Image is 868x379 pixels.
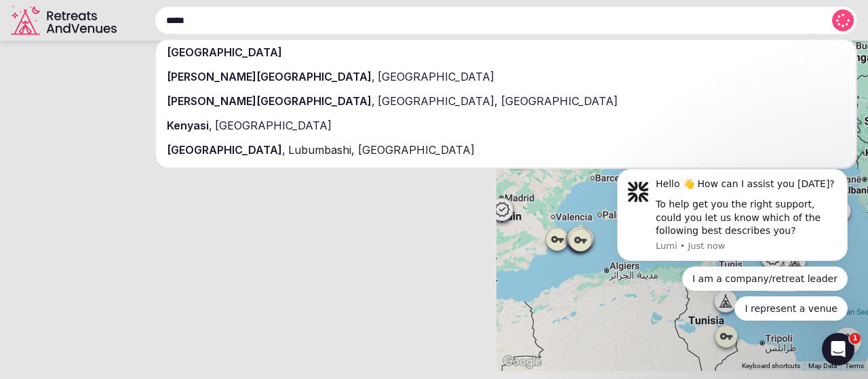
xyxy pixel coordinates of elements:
[375,70,494,83] span: [GEOGRAPHIC_DATA]
[375,94,618,108] span: [GEOGRAPHIC_DATA], [GEOGRAPHIC_DATA]
[156,64,856,89] div: ,
[156,113,856,138] div: ,
[156,89,856,113] div: ,
[167,94,372,108] span: [PERSON_NAME][GEOGRAPHIC_DATA]
[822,333,854,365] iframe: Intercom live chat
[167,119,209,132] span: Kenyasi
[285,143,475,157] span: Lubumbashi, [GEOGRAPHIC_DATA]
[167,143,282,157] span: [GEOGRAPHIC_DATA]
[212,119,332,132] span: [GEOGRAPHIC_DATA]
[167,70,372,83] span: [PERSON_NAME][GEOGRAPHIC_DATA]
[850,333,861,344] span: 1
[156,138,856,162] div: ,
[597,150,868,342] iframe: Intercom notifications message
[167,45,282,59] span: [GEOGRAPHIC_DATA]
